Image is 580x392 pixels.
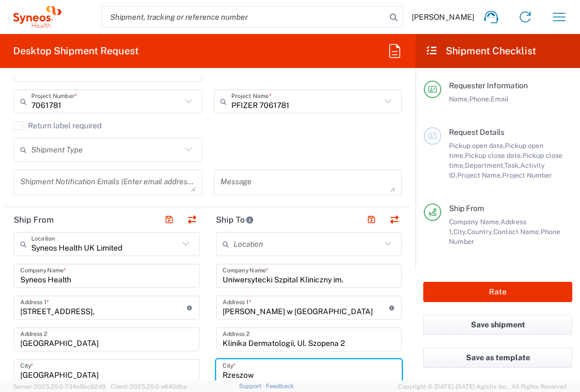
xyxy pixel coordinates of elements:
[467,228,493,236] span: Country,
[111,383,187,390] span: Client: 2025.20.0-e640dba
[412,12,474,22] span: [PERSON_NAME]
[102,7,386,27] input: Shipment, tracking or reference number
[449,81,528,90] span: Requester Information
[449,204,484,213] span: Ship From
[469,95,491,103] span: Phone,
[493,228,541,236] span: Contact Name,
[398,382,567,391] span: Copyright © [DATE]-[DATE] Agistix Inc., All Rights Reserved
[423,282,572,302] button: Rate
[457,171,502,179] span: Project Name,
[491,95,509,103] span: Email
[453,228,467,236] span: City,
[465,161,504,169] span: Department,
[423,315,572,335] button: Save shipment
[266,383,294,389] a: Feedback
[13,44,139,58] h2: Desktop Shipment Request
[504,161,520,169] span: Task,
[14,121,101,130] label: Return label required
[14,214,54,225] h2: Ship From
[449,95,469,103] span: Name,
[465,151,522,160] span: Pickup close date,
[239,383,266,389] a: Support
[423,348,572,368] button: Save as template
[449,128,504,137] span: Request Details
[502,171,552,179] span: Project Number
[216,214,254,225] h2: Ship To
[449,218,501,226] span: Company Name,
[425,44,536,58] h2: Shipment Checklist
[13,383,106,390] span: Server: 2025.20.0-734e5bc92d9
[449,141,505,150] span: Pickup open date,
